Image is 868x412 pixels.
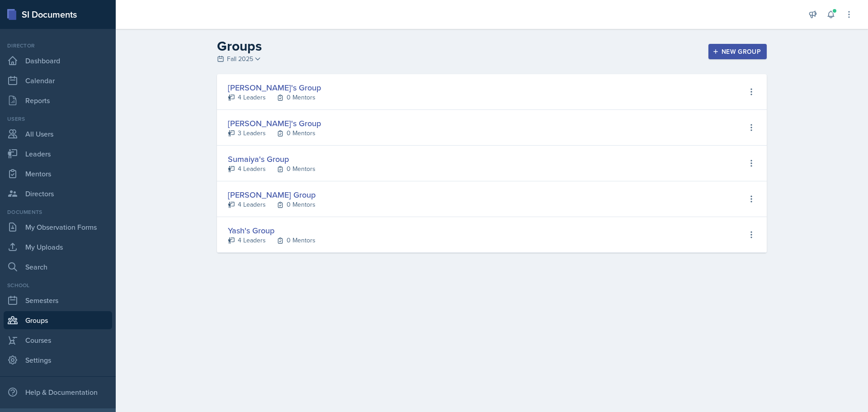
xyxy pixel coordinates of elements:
div: 4 Leaders [238,236,266,245]
h2: Groups [217,38,262,54]
a: Mentors [4,165,112,183]
a: Settings [4,351,112,369]
div: 0 Mentors [287,200,316,209]
div: 3 Leaders [238,128,266,138]
div: Yash's Group [228,224,316,237]
a: Groups [4,311,112,329]
span: Fall 2025 [227,54,253,64]
div: 0 Mentors [287,128,316,138]
a: Reports [4,91,112,109]
a: Directors [4,185,112,203]
div: Director [4,42,112,50]
a: Search [4,258,112,276]
a: 3 Leaders [228,128,266,138]
a: 0 Mentors [266,164,316,174]
button: New Group [708,44,767,59]
a: My Uploads [4,238,112,256]
a: My Observation Forms [4,218,112,236]
div: New Group [714,48,761,55]
a: 4 Leaders [228,93,266,102]
a: Leaders [4,145,112,163]
div: Sumaiya's Group [228,153,316,165]
a: All Users [4,125,112,143]
div: Users [4,115,112,123]
a: Courses [4,331,112,349]
a: 0 Mentors [266,200,316,209]
div: Help & Documentation [4,383,112,401]
a: 0 Mentors [266,236,316,245]
div: 0 Mentors [287,93,316,102]
a: 4 Leaders [228,200,266,209]
a: 0 Mentors [266,93,316,102]
div: [PERSON_NAME] Group [228,189,316,201]
div: 4 Leaders [238,200,266,209]
div: 4 Leaders [238,93,266,102]
a: Calendar [4,71,112,90]
a: Semesters [4,291,112,309]
a: Dashboard [4,52,112,70]
a: 4 Leaders [228,164,266,174]
div: Documents [4,208,112,216]
div: 0 Mentors [287,164,316,174]
div: 4 Leaders [238,164,266,174]
a: 4 Leaders [228,236,266,245]
div: School [4,281,112,289]
div: [PERSON_NAME]'s Group [228,81,321,94]
div: [PERSON_NAME]'s Group [228,117,321,129]
a: 0 Mentors [266,128,316,138]
div: 0 Mentors [287,236,316,245]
